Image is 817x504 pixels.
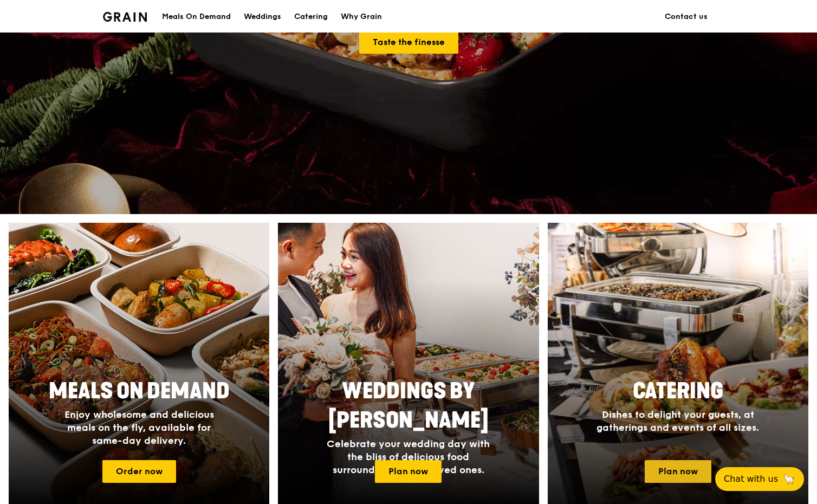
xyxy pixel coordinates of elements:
span: Dishes to delight your guests, at gatherings and events of all sizes. [596,409,759,434]
div: Meals On Demand [162,1,231,33]
button: Chat with us🦙 [715,467,804,491]
div: Weddings [244,1,281,33]
a: Weddings [237,1,288,33]
a: Catering [288,1,334,33]
div: Catering [294,1,328,33]
span: Chat with us [724,473,778,486]
span: 🦙 [782,473,795,486]
a: Why Grain [334,1,388,33]
div: Why Grain [341,1,382,33]
span: Weddings by [PERSON_NAME] [328,378,489,434]
a: Contact us [658,1,714,33]
span: Celebrate your wedding day with the bliss of delicious food surrounded by your loved ones. [327,438,490,476]
span: Catering [633,378,723,404]
a: Plan now [645,460,711,483]
span: Enjoy wholesome and delicious meals on the fly, available for same-day delivery. [64,409,214,447]
img: Grain [103,12,147,22]
a: Plan now [375,460,442,483]
a: Taste the finesse [359,31,458,54]
span: Meals On Demand [49,378,230,404]
a: Order now [102,460,176,483]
